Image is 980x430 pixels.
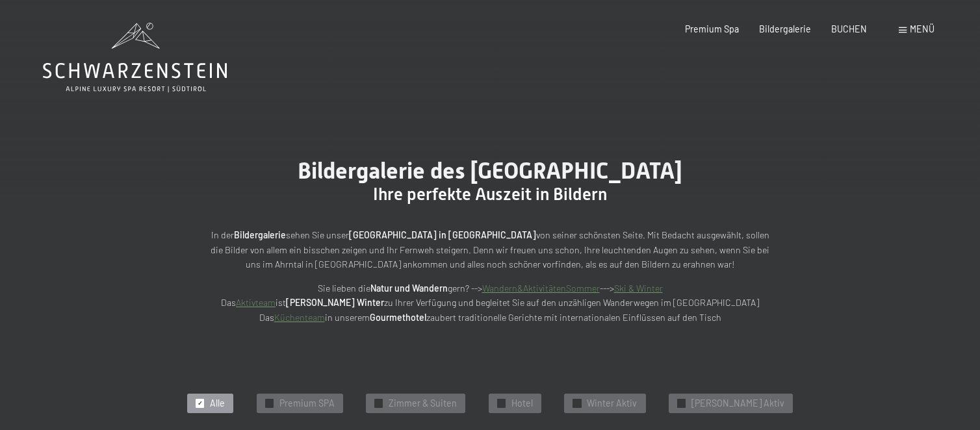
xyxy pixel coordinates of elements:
[234,229,286,240] strong: Bildergalerie
[204,228,776,272] p: In der sehen Sie unser von seiner schönsten Seite. Mit Bedacht ausgewählt, sollen die Bilder von ...
[691,397,784,410] span: [PERSON_NAME] Aktiv
[286,297,384,308] strong: [PERSON_NAME] Winter
[279,397,335,410] span: Premium SPA
[370,312,426,323] strong: Gourmethotel
[370,283,448,294] strong: Natur und Wandern
[198,399,203,407] span: ✓
[389,397,457,410] span: Zimmer & Suiten
[614,283,663,294] a: Ski & Winter
[498,399,504,407] span: ✓
[376,399,381,407] span: ✓
[574,399,580,407] span: ✓
[274,312,325,323] a: Küchenteam
[298,157,682,184] span: Bildergalerie des [GEOGRAPHIC_DATA]
[204,281,776,325] p: Sie lieben die gern? --> ---> Das ist zu Ihrer Verfügung und begleitet Sie auf den unzähligen Wan...
[759,23,811,34] a: Bildergalerie
[373,184,607,204] span: Ihre perfekte Auszeit in Bildern
[210,397,225,410] span: Alle
[685,23,739,34] a: Premium Spa
[482,283,600,294] a: Wandern&AktivitätenSommer
[349,229,536,240] strong: [GEOGRAPHIC_DATA] in [GEOGRAPHIC_DATA]
[831,23,867,34] a: BUCHEN
[511,397,533,410] span: Hotel
[587,397,637,410] span: Winter Aktiv
[678,399,684,407] span: ✓
[236,297,276,308] a: Aktivteam
[266,399,272,407] span: ✓
[910,23,935,34] span: Menü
